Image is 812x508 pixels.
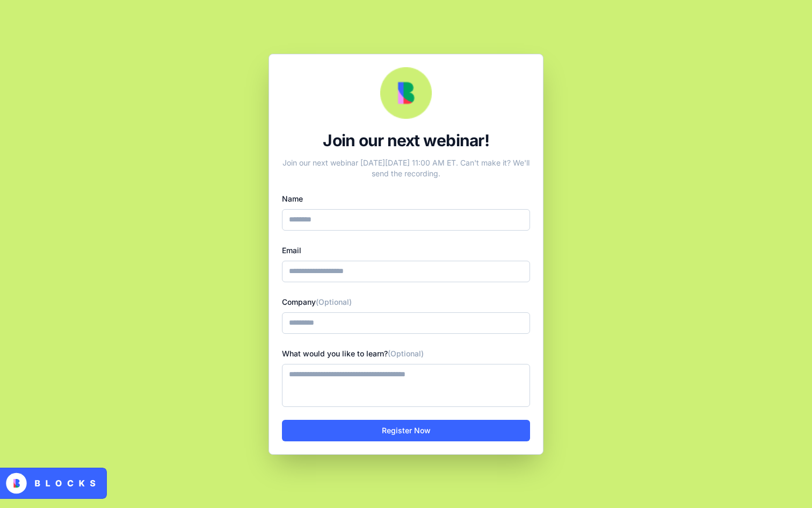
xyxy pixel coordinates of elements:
[282,420,530,441] button: Register Now
[282,297,352,306] label: Company
[316,297,352,306] span: (Optional)
[282,153,530,179] div: Join our next webinar [DATE][DATE] 11:00 AM ET. Can't make it? We'll send the recording.
[380,67,432,119] img: Webinar Logo
[282,246,301,255] label: Email
[282,131,530,150] div: Join our next webinar!
[388,349,424,358] span: (Optional)
[282,194,303,203] label: Name
[282,349,424,358] label: What would you like to learn?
